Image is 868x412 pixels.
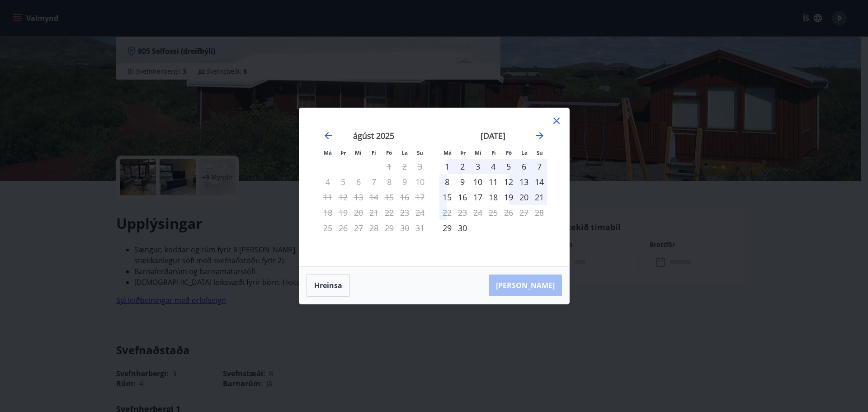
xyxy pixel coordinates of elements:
td: Not available. laugardagur, 16. ágúst 2025 [397,189,412,205]
td: Not available. miðvikudagur, 6. ágúst 2025 [351,174,366,189]
td: Not available. föstudagur, 1. ágúst 2025 [382,159,397,174]
div: Move forward to switch to the next month. [534,130,545,141]
td: Choose mánudagur, 15. september 2025 as your check-in date. It’s available. [439,189,455,205]
td: Choose miðvikudagur, 10. september 2025 as your check-in date. It’s available. [470,174,486,189]
small: Fö [386,149,392,156]
div: 12 [501,174,516,189]
td: Choose mánudagur, 8. september 2025 as your check-in date. It’s available. [439,174,455,189]
td: Choose þriðjudagur, 16. september 2025 as your check-in date. It’s available. [455,189,470,205]
td: Not available. föstudagur, 26. september 2025 [501,205,516,220]
td: Choose laugardagur, 20. september 2025 as your check-in date. It’s available. [516,189,532,205]
div: 3 [470,159,486,174]
td: Not available. sunnudagur, 28. september 2025 [532,205,547,220]
strong: ágúst 2025 [353,130,394,141]
td: Not available. mánudagur, 18. ágúst 2025 [320,205,335,220]
div: 2 [455,159,470,174]
small: Su [417,149,423,156]
div: Aðeins útritun í boði [439,205,455,220]
td: Choose sunnudagur, 21. september 2025 as your check-in date. It’s available. [532,189,547,205]
div: Aðeins innritun í boði [439,220,455,236]
td: Choose miðvikudagur, 3. september 2025 as your check-in date. It’s available. [470,159,486,174]
td: Choose föstudagur, 12. september 2025 as your check-in date. It’s available. [501,174,516,189]
small: La [521,149,528,156]
div: Calendar [310,119,558,256]
small: Má [324,149,332,156]
div: 19 [501,189,516,205]
div: 5 [501,159,516,174]
td: Choose föstudagur, 5. september 2025 as your check-in date. It’s available. [501,159,516,174]
small: Mi [355,149,362,156]
strong: [DATE] [481,130,505,141]
td: Not available. miðvikudagur, 13. ágúst 2025 [351,189,366,205]
div: 10 [470,174,486,189]
td: Not available. sunnudagur, 31. ágúst 2025 [412,220,428,236]
small: Fi [372,149,376,156]
div: 15 [439,189,455,205]
td: Choose fimmtudagur, 4. september 2025 as your check-in date. It’s available. [486,159,501,174]
td: Not available. þriðjudagur, 5. ágúst 2025 [335,174,351,189]
td: Not available. föstudagur, 8. ágúst 2025 [382,174,397,189]
td: Not available. föstudagur, 15. ágúst 2025 [382,189,397,205]
div: 30 [455,220,470,236]
td: Not available. laugardagur, 2. ágúst 2025 [397,159,412,174]
small: Fi [491,149,496,156]
div: 11 [486,174,501,189]
div: 6 [516,159,532,174]
button: Hreinsa [307,274,350,297]
td: Not available. miðvikudagur, 27. ágúst 2025 [351,220,366,236]
td: Choose þriðjudagur, 30. september 2025 as your check-in date. It’s available. [455,220,470,236]
td: Not available. miðvikudagur, 24. september 2025 [470,205,486,220]
td: Choose fimmtudagur, 11. september 2025 as your check-in date. It’s available. [486,174,501,189]
td: Not available. laugardagur, 9. ágúst 2025 [397,174,412,189]
td: Not available. þriðjudagur, 26. ágúst 2025 [335,220,351,236]
td: Not available. þriðjudagur, 12. ágúst 2025 [335,189,351,205]
td: Not available. fimmtudagur, 21. ágúst 2025 [366,205,382,220]
td: Not available. fimmtudagur, 7. ágúst 2025 [366,174,382,189]
td: Not available. mánudagur, 4. ágúst 2025 [320,174,335,189]
div: 9 [455,174,470,189]
td: Not available. fimmtudagur, 25. september 2025 [486,205,501,220]
td: Not available. sunnudagur, 3. ágúst 2025 [412,159,428,174]
small: Þr [460,149,466,156]
td: Choose mánudagur, 1. september 2025 as your check-in date. It’s available. [439,159,455,174]
td: Not available. þriðjudagur, 19. ágúst 2025 [335,205,351,220]
td: Not available. mánudagur, 11. ágúst 2025 [320,189,335,205]
div: 8 [439,174,455,189]
td: Choose laugardagur, 6. september 2025 as your check-in date. It’s available. [516,159,532,174]
small: Þr [340,149,346,156]
td: Choose miðvikudagur, 17. september 2025 as your check-in date. It’s available. [470,189,486,205]
td: Choose laugardagur, 13. september 2025 as your check-in date. It’s available. [516,174,532,189]
td: Not available. mánudagur, 25. ágúst 2025 [320,220,335,236]
td: Choose fimmtudagur, 18. september 2025 as your check-in date. It’s available. [486,189,501,205]
td: Not available. sunnudagur, 17. ágúst 2025 [412,189,428,205]
td: Choose mánudagur, 29. september 2025 as your check-in date. It’s available. [439,220,455,236]
small: Mi [475,149,481,156]
small: La [401,149,408,156]
td: Not available. föstudagur, 22. ágúst 2025 [382,205,397,220]
div: 7 [532,159,547,174]
div: 18 [486,189,501,205]
small: Fö [506,149,512,156]
div: 21 [532,189,547,205]
div: 14 [532,174,547,189]
small: Má [443,149,452,156]
td: Not available. þriðjudagur, 23. september 2025 [455,205,470,220]
td: Choose þriðjudagur, 9. september 2025 as your check-in date. It’s available. [455,174,470,189]
td: Not available. sunnudagur, 10. ágúst 2025 [412,174,428,189]
td: Choose föstudagur, 19. september 2025 as your check-in date. It’s available. [501,189,516,205]
div: Aðeins innritun í boði [439,159,455,174]
div: Move backward to switch to the previous month. [323,130,334,141]
div: 17 [470,189,486,205]
div: 4 [486,159,501,174]
div: 20 [516,189,532,205]
td: Not available. miðvikudagur, 20. ágúst 2025 [351,205,366,220]
small: Su [537,149,543,156]
td: Choose þriðjudagur, 2. september 2025 as your check-in date. It’s available. [455,159,470,174]
td: Not available. laugardagur, 27. september 2025 [516,205,532,220]
td: Choose sunnudagur, 7. september 2025 as your check-in date. It’s available. [532,159,547,174]
td: Not available. mánudagur, 22. september 2025 [439,205,455,220]
div: 13 [516,174,532,189]
td: Not available. sunnudagur, 24. ágúst 2025 [412,205,428,220]
td: Not available. laugardagur, 23. ágúst 2025 [397,205,412,220]
div: 16 [455,189,470,205]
